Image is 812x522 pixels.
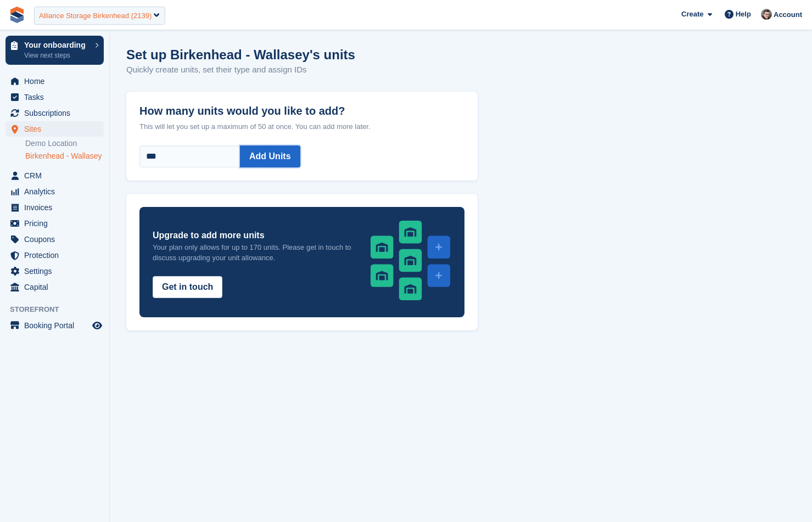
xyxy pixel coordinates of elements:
label: How many units would you like to add? [139,92,464,117]
span: Booking Portal [24,318,90,333]
p: This will let you set up a maximum of 50 at once. You can add more later. [139,121,464,132]
a: menu [5,248,104,263]
span: Home [24,74,90,89]
a: Preview store [91,319,104,332]
a: menu [5,279,104,295]
span: Settings [24,263,90,279]
a: Demo Location [25,138,104,149]
a: menu [5,105,104,121]
p: Your onboarding [24,41,89,49]
span: Protection [24,248,90,263]
span: Capital [24,279,90,295]
div: Alliance Storage Birkenhead (2139) [39,10,152,21]
img: Steven Hylands [761,9,772,20]
a: menu [5,216,104,231]
span: Sites [24,121,90,137]
a: Your onboarding View next steps [5,36,104,65]
a: Birkenhead - Wallasey [25,151,104,161]
button: Get in touch [153,276,222,298]
p: Your plan only allows for up to 170 units. Please get in touch to discuss upgrading your unit all... [153,242,353,263]
span: Invoices [24,200,90,215]
span: Pricing [24,216,90,231]
span: Analytics [24,184,90,199]
a: menu [5,200,104,215]
p: Quickly create units, set their type and assign IDs [126,64,355,76]
span: Subscriptions [24,105,90,121]
h1: Set up Birkenhead - Wallasey's units [126,47,355,62]
a: menu [5,232,104,247]
a: menu [5,74,104,89]
span: Help [736,9,751,20]
span: Coupons [24,232,90,247]
p: View next steps [24,50,89,60]
a: menu [5,184,104,199]
span: Create [681,9,703,20]
span: Storefront [10,304,109,315]
h3: Upgrade to add more units [153,229,353,242]
button: Add Units [240,145,300,167]
img: add-units-c53ecec22ca6e9be14087aea56293e82b1034c08c4c815bb7cfddfd04e066874.svg [369,220,451,301]
span: CRM [24,168,90,183]
span: Account [774,9,802,20]
a: menu [5,168,104,183]
img: stora-icon-8386f47178a22dfd0bd8f6a31ec36ba5ce8667c1dd55bd0f319d3a0aa187defe.svg [9,7,25,23]
a: menu [5,318,104,333]
a: menu [5,263,104,279]
span: Tasks [24,89,90,105]
a: menu [5,89,104,105]
a: menu [5,121,104,137]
